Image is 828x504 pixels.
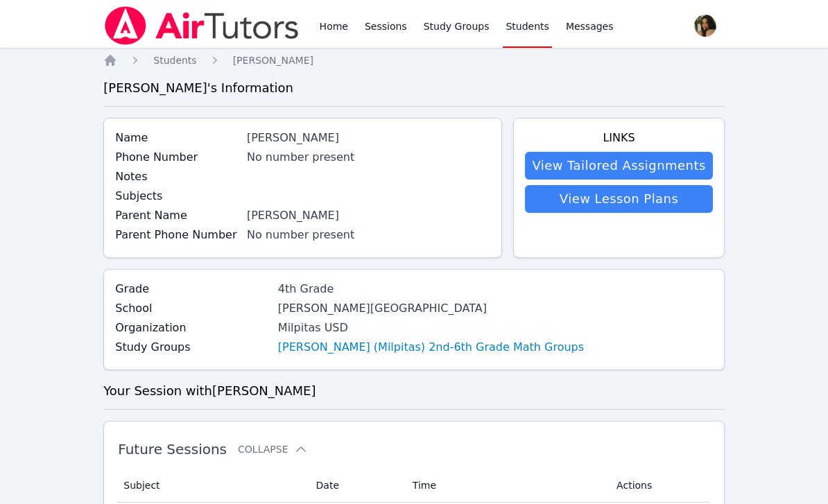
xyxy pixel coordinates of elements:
span: Messages [566,16,614,30]
label: Notes [115,165,239,182]
label: Parent Name [115,204,239,220]
span: [PERSON_NAME] [233,51,313,62]
div: No number present [247,223,490,240]
div: Milpitas USD [278,316,584,333]
span: Students [153,51,196,62]
label: Grade [115,277,270,294]
button: Collapse [238,439,307,453]
th: Actions [608,465,710,499]
a: [PERSON_NAME] [233,50,313,64]
span: Future Sessions [118,437,227,454]
th: Date [308,465,404,499]
label: Subjects [115,184,239,201]
label: School [115,297,270,313]
div: 4th Grade [278,277,584,294]
div: [PERSON_NAME] [247,126,490,143]
label: Study Groups [115,336,270,352]
div: [PERSON_NAME][GEOGRAPHIC_DATA] [278,297,584,313]
label: Name [115,126,239,143]
a: View Lesson Plans [525,182,712,209]
h3: [PERSON_NAME] 's Information [103,75,725,94]
label: Organization [115,316,270,333]
nav: Breadcrumb [103,50,725,64]
img: Air Tutors [103,3,300,42]
label: Parent Phone Number [115,223,239,240]
label: Phone Number [115,146,239,162]
a: View Tailored Assignments [525,148,712,176]
h3: Your Session with [PERSON_NAME] [103,378,725,397]
h4: Links [525,126,712,143]
th: Time [404,465,608,499]
th: Subject [118,465,307,499]
a: Students [153,50,196,64]
div: [PERSON_NAME] [247,204,490,220]
div: No number present [247,146,490,162]
a: [PERSON_NAME] (Milpitas) 2nd-6th Grade Math Groups [278,336,584,352]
